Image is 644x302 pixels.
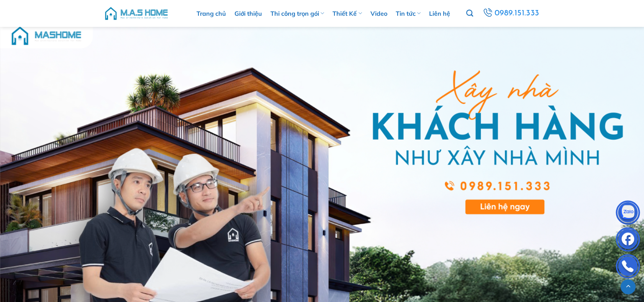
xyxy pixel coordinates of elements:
[370,2,387,25] a: Video
[616,202,639,225] img: Zalo
[466,5,473,21] a: Tìm kiếm
[270,2,324,25] a: Thi công trọn gói
[333,2,362,25] a: Thiết Kế
[234,2,262,25] a: Giới thiệu
[616,229,639,252] img: Facebook
[621,279,636,294] a: Lên đầu trang
[429,2,450,25] a: Liên hệ
[616,256,639,279] img: Phone
[495,7,539,20] span: 0989.151.333
[104,2,169,25] img: M.A.S HOME – Tổng Thầu Thiết Kế Và Xây Nhà Trọn Gói
[197,2,226,25] a: Trang chủ
[482,7,540,20] a: 0989.151.333
[396,2,421,25] a: Tin tức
